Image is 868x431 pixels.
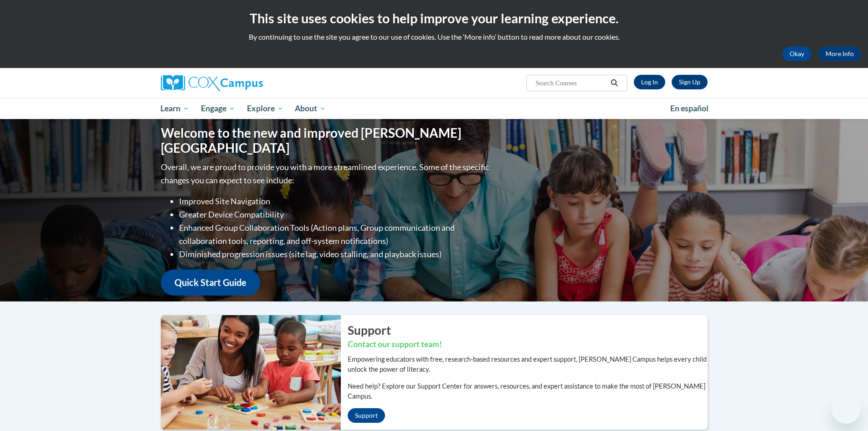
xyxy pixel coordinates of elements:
p: Overall, we are proud to provide you with a more streamlined experience. Some of the specific cha... [161,161,491,187]
a: Support [348,408,385,423]
span: Learn [160,103,189,114]
a: Engage [195,98,241,119]
h1: Welcome to the new and improved [PERSON_NAME][GEOGRAPHIC_DATA] [161,125,491,156]
span: En español [670,104,709,113]
a: Learn [155,98,195,119]
h3: Contact our support team! [348,339,708,350]
span: Engage [201,103,235,114]
a: About [289,98,332,119]
a: Explore [241,98,289,119]
a: Quick Start Guide [161,270,260,296]
a: Cox Campus [161,75,334,91]
input: Search Courses [534,78,607,88]
img: Cox Campus [161,75,263,91]
span: About [295,103,326,114]
a: Register [672,75,708,89]
iframe: Button to launch messaging window [832,395,861,424]
div: Main menu [147,98,721,119]
li: Enhanced Group Collaboration Tools (Action plans, Group communication and collaboration tools, re... [179,221,491,248]
a: More Info [818,47,861,61]
button: Search [607,78,621,88]
img: ... [154,315,341,429]
a: Log In [634,75,665,89]
p: By continuing to use the site you agree to our use of cookies. Use the ‘More info’ button to read... [7,32,861,42]
button: Okay [782,47,812,61]
li: Greater Device Compatibility [179,208,491,221]
li: Improved Site Navigation [179,195,491,208]
span: Explore [247,103,283,114]
h2: This site uses cookies to help improve your learning experience. [7,9,861,27]
a: En español [664,99,714,118]
li: Diminished progression issues (site lag, video stalling, and playback issues) [179,248,491,261]
p: Need help? Explore our Support Center for answers, resources, and expert assistance to make the m... [348,381,708,401]
h2: Support [348,322,708,338]
p: Empowering educators with free, research-based resources and expert support, [PERSON_NAME] Campus... [348,354,708,374]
